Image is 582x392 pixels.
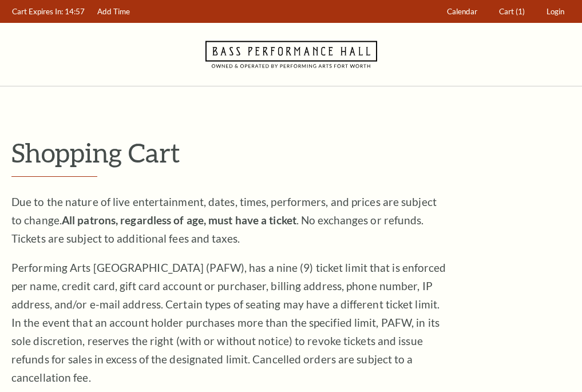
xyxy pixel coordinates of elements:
[516,7,525,16] span: (1)
[92,1,136,23] a: Add Time
[12,7,63,16] span: Cart Expires In:
[11,138,571,167] p: Shopping Cart
[11,195,437,245] span: Due to the nature of live entertainment, dates, times, performers, and prices are subject to chan...
[442,1,483,23] a: Calendar
[447,7,477,16] span: Calendar
[547,7,564,16] span: Login
[541,1,570,23] a: Login
[65,7,85,16] span: 14:57
[11,259,446,387] p: Performing Arts [GEOGRAPHIC_DATA] (PAFW), has a nine (9) ticket limit that is enforced per name, ...
[494,1,530,23] a: Cart (1)
[499,7,514,16] span: Cart
[62,213,296,227] strong: All patrons, regardless of age, must have a ticket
